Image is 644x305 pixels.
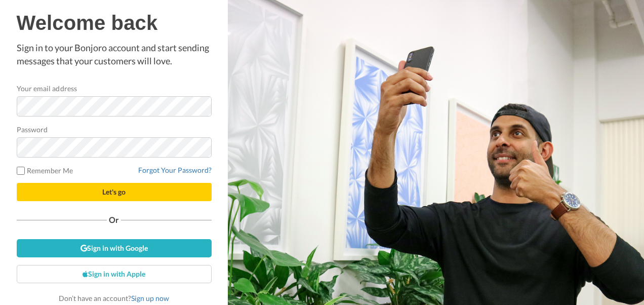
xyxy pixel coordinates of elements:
label: Your email address [17,83,77,94]
a: Sign in with Google [17,239,212,257]
span: Let's go [102,187,126,196]
label: Password [17,124,48,135]
span: Don’t have an account? [59,294,169,302]
button: Let's go [17,183,212,201]
a: Sign up now [131,294,169,302]
a: Sign in with Apple [17,265,212,283]
p: Sign in to your Bonjoro account and start sending messages that your customers will love. [17,42,212,67]
h1: Welcome back [17,12,212,34]
span: Or [107,216,121,223]
input: Remember Me [17,167,25,175]
label: Remember Me [17,165,73,176]
a: Forgot Your Password? [138,166,212,174]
